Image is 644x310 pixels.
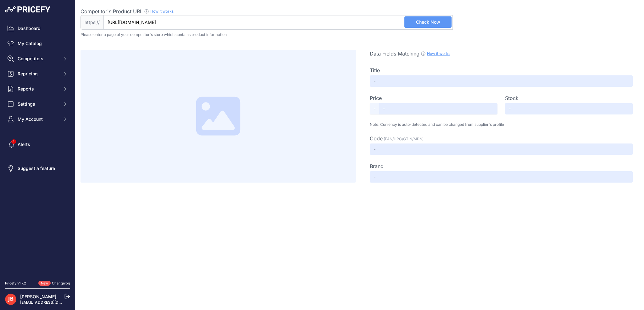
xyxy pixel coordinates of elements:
span: Data Fields Matching [370,50,419,57]
input: - [370,75,633,87]
a: [EMAIL_ADDRESS][DOMAIN_NAME] [20,300,86,305]
input: - [379,103,497,114]
img: Pricefy Logo [5,6,50,13]
a: Alerts [5,139,70,150]
button: Check Now [404,16,452,28]
span: - [370,103,379,114]
button: Repricing [5,68,70,79]
span: Code [370,135,383,142]
input: - [505,103,633,114]
button: Settings [5,98,70,110]
span: Reports [18,86,59,92]
input: - [370,143,633,155]
span: Check Now [416,19,440,25]
span: Settings [18,101,59,107]
a: How it works [427,51,450,56]
div: Pricefy v1.7.2 [5,281,26,286]
span: https:// [80,15,103,30]
span: Competitors [18,56,59,62]
a: Suggest a feature [5,163,70,174]
a: How it works [150,9,174,14]
a: Dashboard [5,23,70,34]
nav: Sidebar [5,23,70,273]
label: Brand [370,162,384,170]
button: Competitors [5,53,70,64]
p: Note: Currency is auto-detected and can be changed from supplier's profile [370,122,633,127]
span: Competitor's Product URL [80,8,143,15]
a: [PERSON_NAME] [20,294,56,299]
a: Changelog [52,281,70,285]
input: - [370,171,633,183]
span: Repricing [18,71,59,77]
span: New [38,281,51,286]
span: (EAN/UPC/GTIN/MPN) [384,137,424,141]
button: My Account [5,114,70,125]
a: My Catalog [5,38,70,49]
p: Please enter a page of your competitor's store which contains product information [80,32,639,37]
span: My Account [18,116,59,122]
label: Stock [505,94,519,102]
button: Reports [5,83,70,95]
label: Price [370,94,382,102]
input: www.elgiganten.se/product [103,15,453,30]
label: Title [370,67,380,74]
